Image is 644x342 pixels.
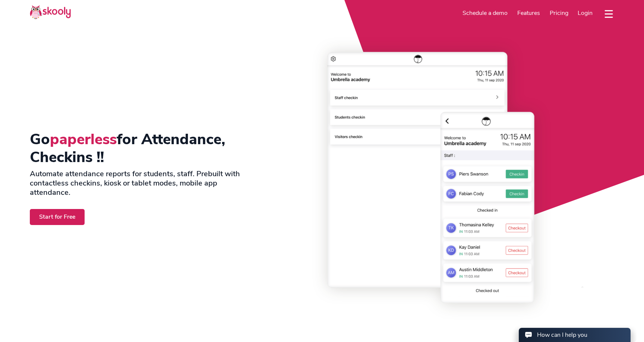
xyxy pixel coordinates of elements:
h2: Automate attendance reports for students, staff. Prebuilt with contactless checkins, kiosk or tab... [30,169,252,197]
h1: Go for Attendance, Checkins !! [30,130,252,166]
button: dropdown menu [603,5,614,22]
span: Pricing [550,9,568,17]
span: paperless [50,129,117,149]
span: Login [578,9,593,17]
a: Features [512,7,545,19]
a: Start for Free [30,209,85,225]
a: Login [573,7,597,19]
a: Schedule a demo [458,7,513,19]
img: Skooly [30,5,71,19]
a: Pricing [545,7,573,19]
img: Student Attendance Management Software & App - <span class='notranslate'>Skooly | Try for Free [263,45,614,310]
